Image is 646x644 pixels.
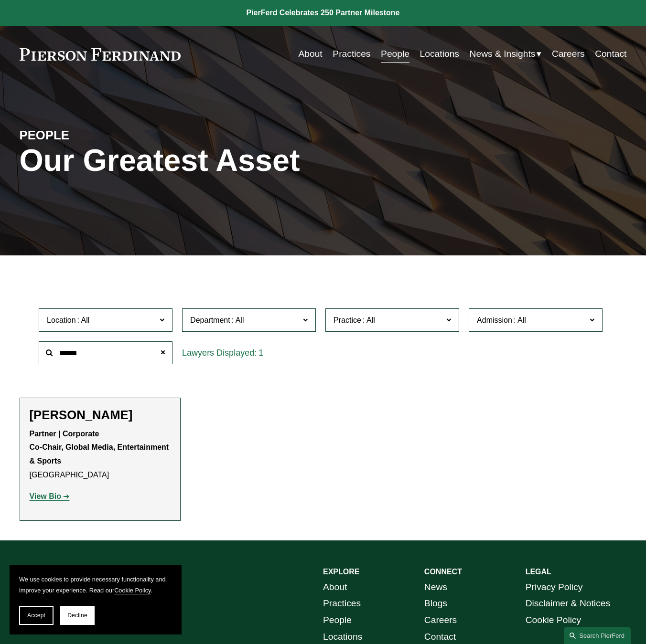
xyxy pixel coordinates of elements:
[526,612,581,629] a: Cookie Policy
[333,45,370,63] a: Practices
[470,46,536,63] span: News & Insights
[30,492,61,500] strong: View Bio
[190,316,230,324] span: Department
[334,316,361,324] span: Practice
[114,587,151,594] a: Cookie Policy
[27,612,45,619] span: Accept
[323,568,359,576] strong: EXPLORE
[30,427,171,482] p: [GEOGRAPHIC_DATA]
[258,348,263,358] span: 1
[10,565,182,634] section: Cookie banner
[19,606,54,625] button: Accept
[424,579,447,596] a: News
[30,492,70,500] a: View Bio
[424,568,462,576] strong: CONNECT
[526,595,610,612] a: Disclaimer & Notices
[420,45,459,63] a: Locations
[526,579,583,596] a: Privacy Policy
[564,627,631,644] a: Search this site
[424,612,457,629] a: Careers
[20,127,172,143] h4: PEOPLE
[19,574,172,596] p: We use cookies to provide necessary functionality and improve your experience. Read our .
[298,45,322,63] a: About
[67,612,87,619] span: Decline
[477,316,512,324] span: Admission
[30,430,171,465] strong: Partner | Corporate Co-Chair, Global Media, Entertainment & Sports
[381,45,409,63] a: People
[526,568,551,576] strong: LEGAL
[20,143,424,178] h1: Our Greatest Asset
[552,45,584,63] a: Careers
[323,612,352,629] a: People
[470,45,542,63] a: folder dropdown
[323,595,361,612] a: Practices
[595,45,626,63] a: Contact
[47,316,76,324] span: Location
[60,606,95,625] button: Decline
[323,579,347,596] a: About
[424,595,447,612] a: Blogs
[30,408,171,422] h2: [PERSON_NAME]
